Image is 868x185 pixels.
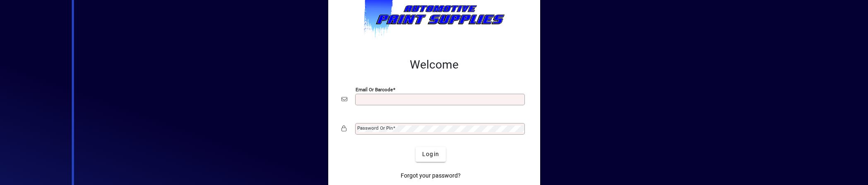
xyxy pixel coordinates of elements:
[357,125,393,131] mat-label: Password or Pin
[341,58,527,72] h2: Welcome
[356,86,393,92] mat-label: Email or Barcode
[416,147,446,162] button: Login
[422,150,439,159] span: Login
[401,171,461,180] span: Forgot your password?
[397,168,464,183] a: Forgot your password?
